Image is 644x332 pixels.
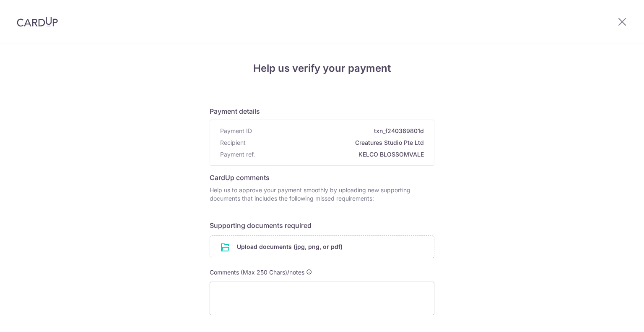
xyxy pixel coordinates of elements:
[249,139,424,147] span: Creatures Studio Pte Ltd
[210,173,434,183] h6: CardUp comments
[17,17,58,27] img: CardUp
[210,235,434,258] div: Upload documents (jpg, png, or pdf)
[258,150,424,159] span: KELCO BLOSSOMVALE
[255,127,424,135] span: txn_f240369801d
[220,139,246,147] span: Recipient
[220,150,255,159] span: Payment ref.
[210,106,434,116] h6: Payment details
[220,127,252,135] span: Payment ID
[210,186,434,203] p: Help us to approve your payment smoothly by uploading new supporting documents that includes the ...
[210,61,434,76] h4: Help us verify your payment
[210,269,304,276] span: Comments (Max 250 Chars)/notes
[210,220,434,230] h6: Supporting documents required
[590,307,636,328] iframe: Opens a widget where you can find more information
